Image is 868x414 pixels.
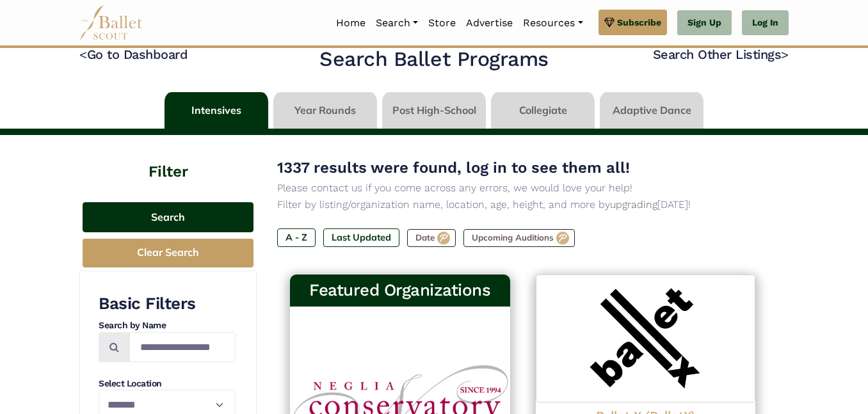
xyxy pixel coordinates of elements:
li: Collegiate [488,92,597,129]
a: Sign Up [677,10,732,36]
li: Intensives [162,92,271,129]
label: Date [407,229,456,247]
button: Search [83,202,253,232]
h3: Basic Filters [99,293,236,315]
a: Advertise [461,10,518,36]
code: > [781,46,789,62]
button: Clear Search [83,239,253,267]
label: Upcoming Auditions [463,229,575,247]
a: Search [371,10,423,36]
li: Post High-School [380,92,488,129]
input: Search by names... [129,332,236,362]
a: Store [423,10,461,36]
a: Log In [742,10,789,36]
a: Subscribe [599,10,667,35]
a: Search Other Listings> [653,47,789,62]
label: Last Updated [323,228,399,246]
span: 1337 results were found, log in to see them all! [277,159,630,177]
a: <Go to Dashboard [79,47,188,62]
p: Please contact us if you come across any errors, we would love your help! [277,180,768,196]
img: gem.svg [604,15,615,29]
h4: Search by Name [99,319,236,332]
li: Adaptive Dance [597,92,706,129]
span: Subscribe [617,15,661,29]
h2: Search Ballet Programs [319,46,548,73]
li: Year Rounds [271,92,380,129]
h3: Featured Organizations [300,280,500,301]
h4: Select Location [99,378,236,390]
a: Home [331,10,371,36]
a: Resources [518,10,588,36]
h4: Filter [79,135,257,183]
p: Filter by listing/organization name, location, age, height, and more by [DATE]! [277,196,768,213]
img: Logo [536,275,756,402]
code: < [79,46,87,62]
a: upgrading [610,198,657,211]
label: A - Z [277,228,316,246]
